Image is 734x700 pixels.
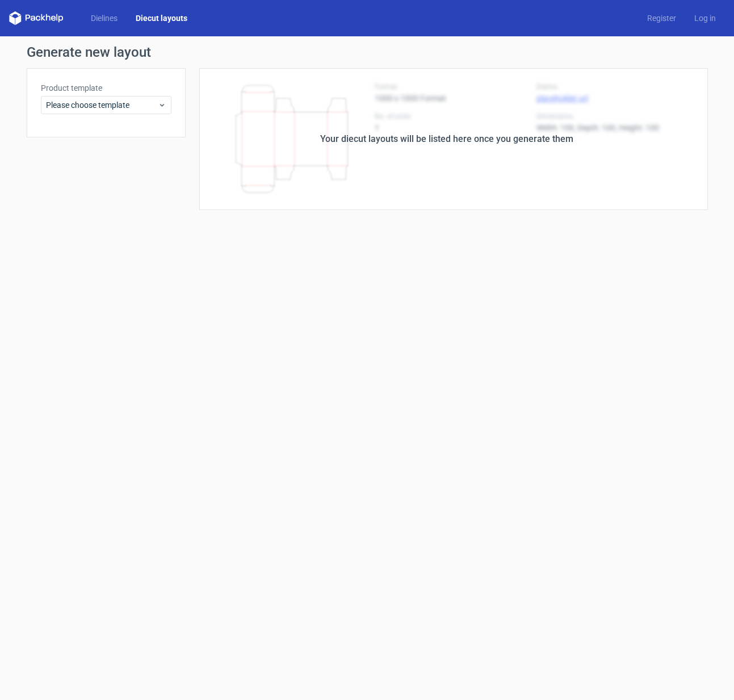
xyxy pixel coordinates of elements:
[127,12,196,24] a: Diecut layouts
[27,45,708,59] h1: Generate new layout
[41,82,171,94] label: Product template
[46,99,158,111] span: Please choose template
[82,12,127,24] a: Dielines
[320,132,573,146] div: Your diecut layouts will be listed here once you generate them
[685,12,725,24] a: Log in
[638,12,685,24] a: Register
